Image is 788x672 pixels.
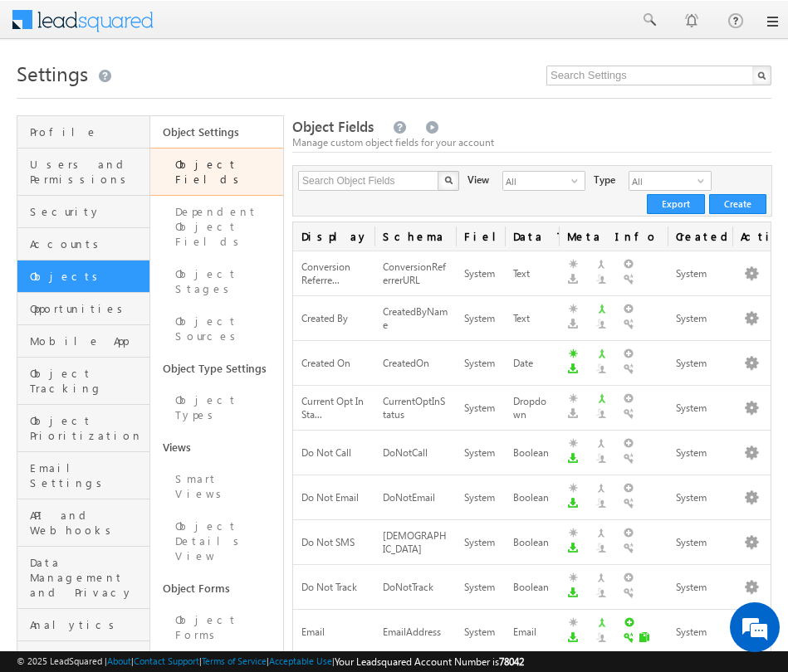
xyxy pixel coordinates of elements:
span: Object Prioritization [30,413,145,443]
a: Mobile App [17,325,149,358]
a: Terms of Service [202,655,267,666]
span: Actions [732,222,771,251]
span: Do Not Email [301,491,359,504]
a: Object Settings [150,116,283,148]
div: System [676,310,724,328]
div: CreatedByName [383,304,448,335]
a: Accounts [17,228,149,261]
span: Object Fields [292,117,374,136]
div: [DEMOGRAPHIC_DATA] [383,528,448,559]
input: Search Settings [546,66,771,85]
span: Meta Info [559,222,668,251]
a: Analytics [17,609,149,641]
img: Search [444,176,453,184]
div: View [467,171,489,187]
span: Opportunities [30,301,145,316]
div: System [676,355,724,373]
button: Export [647,194,705,214]
div: DoNotTrack [383,579,448,597]
div: System [464,624,497,641]
a: Object Stages [150,258,283,305]
span: Data Management and Privacy [30,555,145,600]
div: DoNotEmail [383,489,448,507]
div: Boolean [513,489,551,507]
span: Security [30,204,145,219]
span: Do Not SMS [301,536,355,548]
span: Created By [301,312,348,324]
span: Created On [301,357,350,369]
span: Conversion Referre... [301,261,350,287]
div: Email [513,624,551,641]
div: Date [513,355,551,373]
span: API and Webhooks [30,508,145,538]
div: System [676,445,724,462]
span: [PERSON_NAME] [30,650,145,665]
a: Opportunities [17,293,149,325]
div: Boolean [513,445,551,462]
a: Security [17,196,149,228]
span: Settings [17,60,88,86]
span: Display Name [293,222,374,251]
div: System [676,579,724,597]
div: System [464,400,497,417]
a: Users and Permissions [17,149,149,196]
div: System [676,265,724,283]
div: System [676,489,724,507]
span: Email [301,626,325,638]
span: Field Type [456,222,505,251]
a: Email Settings [17,452,149,499]
span: Email Settings [30,460,145,490]
span: Schema Name [374,222,456,251]
span: select [697,176,711,186]
a: Object Fields [150,148,283,196]
a: Object Tracking [17,358,149,405]
div: Text [513,265,551,283]
span: Users and Permissions [30,157,145,187]
a: Object Details View [150,510,283,572]
a: Smart Views [150,463,283,510]
div: Type [594,171,615,187]
a: Object Types [150,384,283,431]
div: System [464,534,497,552]
div: Text [513,310,551,328]
span: Do Not Call [301,446,351,459]
span: All [503,172,571,190]
div: System [464,265,497,283]
span: Current Opt In Sta... [301,395,364,421]
button: Create [709,194,766,214]
span: All [629,172,697,190]
span: Accounts [30,236,145,251]
a: Object Prioritization [17,405,149,452]
div: System [464,489,497,507]
a: Contact Support [134,655,199,666]
span: select [571,176,585,186]
span: Your Leadsquared Account Number is [335,655,524,668]
div: EmailAddress [383,624,448,641]
div: CurrentOptInStatus [383,393,448,425]
div: Boolean [513,579,551,597]
div: ConversionReferrerURL [383,259,448,290]
div: Dropdown [513,393,551,425]
a: Views [150,431,283,463]
span: Data Type [505,222,559,251]
span: Mobile App [30,334,145,348]
span: Do Not Track [301,581,357,593]
div: System [464,579,497,597]
span: Profile [30,124,145,139]
a: Object Sources [150,305,283,353]
div: CreatedOn [383,355,448,373]
span: Object Tracking [30,366,145,396]
span: Analytics [30,617,145,632]
a: API and Webhooks [17,499,149,547]
div: System [464,355,497,373]
a: Objects [17,261,149,293]
a: Object Forms [150,604,283,651]
span: 78042 [499,655,524,668]
a: Object Type Settings [150,353,283,384]
a: Dependent Object Fields [150,196,283,258]
div: System [676,534,724,552]
span: Objects [30,269,145,284]
a: Object Forms [150,572,283,604]
div: System [676,400,724,417]
div: System [676,624,724,641]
